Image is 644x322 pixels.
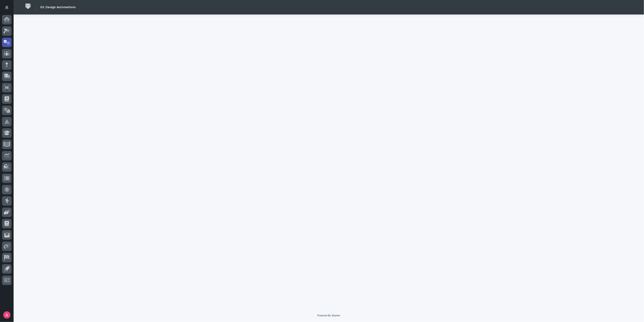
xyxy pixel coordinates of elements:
div: Notifications [6,5,12,13]
button: users-avatar [2,310,12,320]
img: Workspace Logo [24,2,32,10]
h2: 03. Design Automations [40,5,76,9]
a: Powered By Stacker [317,314,340,317]
button: Notifications [2,3,12,12]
